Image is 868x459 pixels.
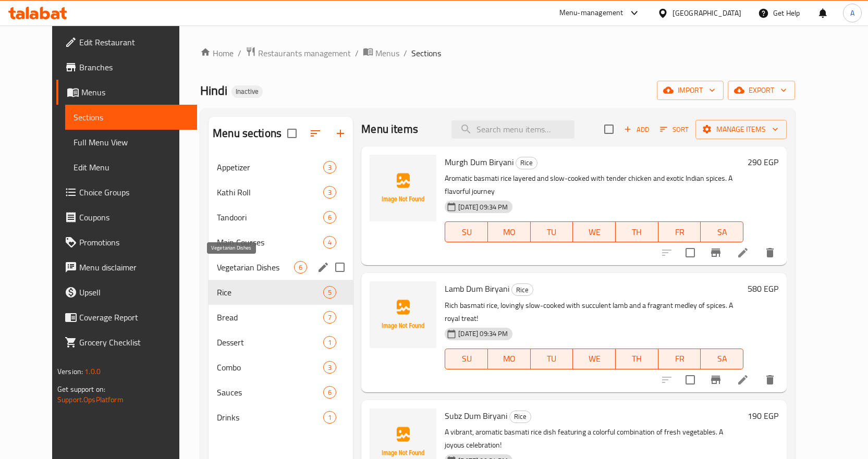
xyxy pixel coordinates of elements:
a: Grocery Checklist [56,330,197,355]
p: Aromatic basmati rice layered and slow-cooked with tender chicken and exotic Indian spices. A fla... [445,172,743,198]
span: 3 [324,363,336,373]
button: TH [616,349,658,369]
p: Rich basmati rice, lovingly slow-cooked with succulent lamb and a fragrant medley of spices. A ro... [445,299,743,325]
div: items [323,161,336,173]
span: Choice Groups [79,186,189,199]
span: 6 [324,388,336,398]
h6: 290 EGP [748,155,778,169]
span: Add item [620,121,653,138]
button: MO [488,221,531,242]
input: search [451,120,574,139]
a: Branches [56,55,197,80]
span: Coupons [79,211,189,224]
div: Drinks1 [209,405,353,430]
img: Murgh Dum Biryani [370,155,436,221]
h2: Menu items [361,121,418,137]
span: 4 [324,238,336,247]
span: 3 [324,163,336,172]
span: SU [449,351,484,366]
button: FR [658,221,701,242]
span: Version: [57,365,83,378]
nav: Menu sections [209,151,353,434]
span: Rice [217,286,323,299]
button: FR [658,349,701,369]
span: TH [620,225,654,240]
span: 1 [324,338,336,348]
span: Hindi [200,79,227,102]
span: Subz Dum Biryani [445,408,507,424]
div: [GEOGRAPHIC_DATA] [673,7,741,19]
a: Upsell [56,280,197,305]
span: MO [492,225,527,240]
span: Vegetarian Dishes [217,261,294,274]
span: TH [620,351,654,366]
a: Coupons [56,205,197,230]
span: [DATE] 09:34 PM [454,202,512,212]
a: Full Menu View [65,130,197,155]
a: Menu disclaimer [56,255,197,280]
span: Rice [516,157,537,169]
span: TU [535,351,569,366]
span: Inactive [231,87,263,96]
a: Coverage Report [56,305,197,330]
span: export [736,84,787,97]
span: SA [705,225,739,240]
button: TU [531,349,573,369]
span: Tandoori [217,211,323,224]
a: Home [200,47,234,59]
div: Dessert1 [209,330,353,355]
div: Sauces6 [209,380,353,405]
div: Dessert [217,336,323,349]
div: Tandoori6 [209,205,353,230]
img: Lamb Dum Biryani [370,281,436,348]
div: items [323,411,336,424]
div: Drinks [217,411,323,424]
span: Restaurants management [258,47,351,59]
span: 1.0.0 [84,365,101,378]
span: Kathi Roll [217,186,323,199]
div: items [323,336,336,349]
span: Menu disclaimer [79,261,189,274]
span: Promotions [79,236,189,249]
div: Rice [516,157,537,169]
span: SU [449,225,484,240]
span: Sections [411,47,441,59]
a: Promotions [56,230,197,255]
span: import [665,84,715,97]
button: MO [488,349,531,369]
span: Edit Restaurant [79,36,189,48]
span: Select to update [679,369,701,391]
a: Edit menu item [737,374,749,386]
span: Branches [79,61,189,73]
div: Appetizer3 [209,155,353,180]
button: import [657,81,724,100]
a: Support.OpsPlatform [57,393,124,406]
div: Main Courses4 [209,230,353,255]
button: WE [573,221,616,242]
li: / [355,47,359,59]
div: Vegetarian Dishes6edit [209,255,353,280]
span: Murgh Dum Biryani [445,154,514,170]
span: Menus [81,86,189,98]
span: Add [622,123,651,135]
a: Menus [363,46,399,60]
span: Rice [510,411,531,423]
li: / [238,47,241,59]
p: A vibrant, aromatic basmati rice dish featuring a colorful combination of fresh vegetables. A joy... [445,426,743,452]
span: WE [577,351,612,366]
div: items [323,186,336,199]
div: Rice [511,283,533,296]
button: TH [616,221,658,242]
div: Combo3 [209,355,353,380]
button: edit [315,259,331,275]
span: 5 [324,288,336,297]
span: Sauces [217,386,323,399]
span: Sort [660,123,689,135]
h2: Menu sections [213,126,282,141]
span: Select to update [679,242,701,264]
button: TU [531,221,573,242]
div: items [323,386,336,399]
button: Sort [657,121,691,138]
button: Manage items [695,120,787,139]
div: Rice [509,411,531,423]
